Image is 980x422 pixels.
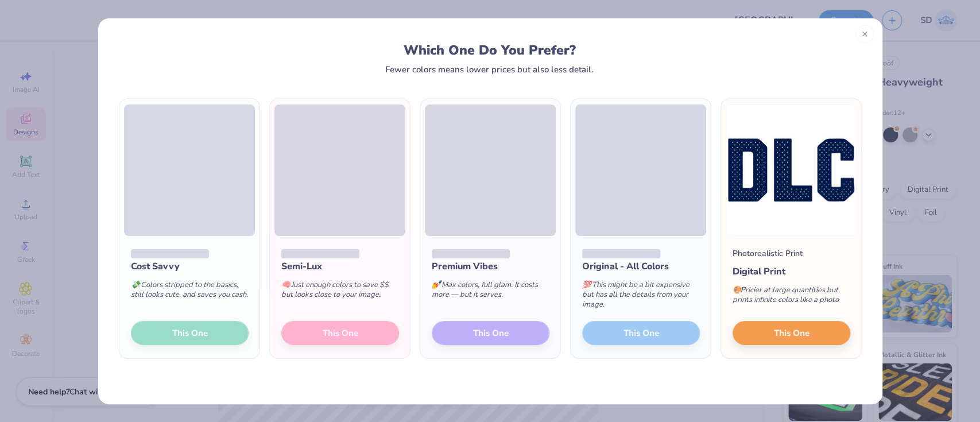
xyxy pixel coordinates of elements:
span: 💸 [131,280,140,290]
div: Semi-Lux [281,260,399,273]
div: Digital Print [733,265,850,278]
button: This One [733,321,850,345]
span: 💯 [582,280,591,290]
span: 🎨 [733,285,742,295]
div: Max colors, full glam. It costs more — but it serves. [432,273,549,311]
div: Cost Savvy [131,260,249,273]
div: Photorealistic Print [733,247,803,260]
span: 🧠 [281,280,290,290]
div: Fewer colors means lower prices but also less detail. [385,65,594,74]
div: Colors stripped to the basics, still looks cute, and saves you cash. [131,273,249,311]
div: Just enough colors to save $$ but looks close to your image. [281,273,399,311]
span: This One [773,326,809,339]
div: Which One Do You Prefer? [129,42,850,58]
div: Pricier at large quantities but prints infinite colors like a photo [733,278,850,316]
div: Premium Vibes [432,260,549,273]
img: Photorealistic preview [726,104,857,236]
span: 💅 [432,280,441,290]
div: Original - All Colors [582,260,700,273]
div: This might be a bit expensive but has all the details from your image. [582,273,700,321]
